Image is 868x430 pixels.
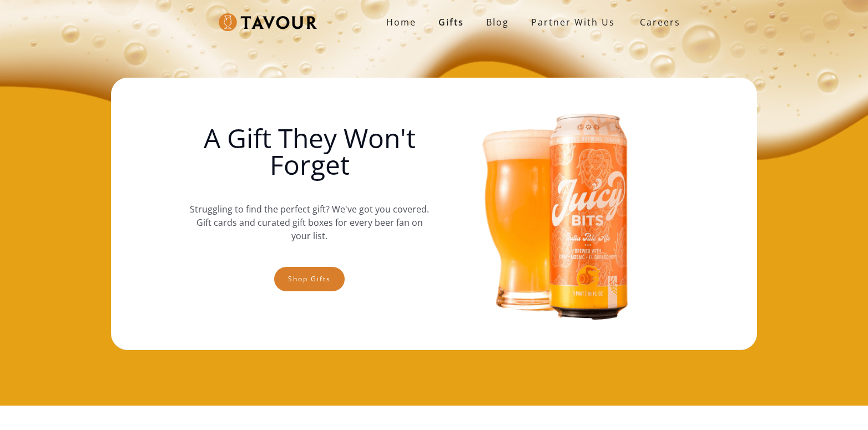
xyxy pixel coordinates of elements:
[626,7,689,38] a: Careers
[190,125,430,178] h1: A Gift They Won't Forget
[427,11,475,33] a: Gifts
[274,267,345,291] a: Shop gifts
[475,11,520,33] a: Blog
[386,16,416,28] strong: Home
[190,191,430,254] p: Struggling to find the perfect gift? We've got you covered. Gift cards and curated gift boxes for...
[375,11,427,33] a: Home
[640,11,680,33] strong: Careers
[520,11,626,33] a: partner with us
